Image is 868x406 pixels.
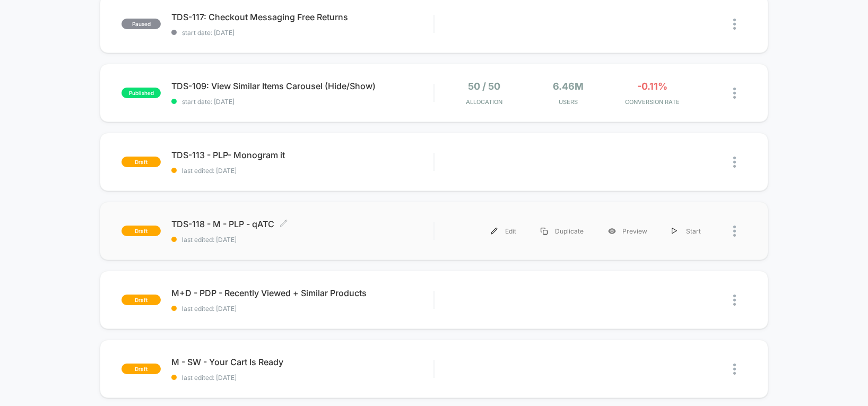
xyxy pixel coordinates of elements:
[659,219,713,243] div: Start
[466,98,502,106] span: Allocation
[121,88,161,98] span: published
[733,157,736,168] img: close
[528,219,596,243] div: Duplicate
[171,150,433,160] span: TDS-113 - PLP- Monogram it
[491,228,498,235] img: menu
[121,226,161,236] span: draft
[733,364,736,375] img: close
[479,219,528,243] div: Edit
[637,81,667,92] span: -0.11%
[171,305,433,313] span: last edited: [DATE]
[733,226,736,237] img: close
[171,81,433,91] span: TDS-109: View Similar Items Carousel (Hide/Show)
[613,98,692,106] span: CONVERSION RATE
[171,12,433,22] span: TDS-117: Checkout Messaging Free Returns
[733,88,736,99] img: close
[596,219,659,243] div: Preview
[733,19,736,30] img: close
[171,374,433,382] span: last edited: [DATE]
[733,295,736,306] img: close
[468,81,500,92] span: 50 / 50
[171,29,433,37] span: start date: [DATE]
[553,81,584,92] span: 6.46M
[121,157,161,167] span: draft
[529,98,607,106] span: Users
[672,228,677,235] img: menu
[171,357,433,367] span: M - SW - Your Cart Is Ready
[541,228,548,235] img: menu
[171,167,433,175] span: last edited: [DATE]
[121,19,161,29] span: paused
[171,98,433,106] span: start date: [DATE]
[121,295,161,305] span: draft
[171,236,433,244] span: last edited: [DATE]
[121,364,161,374] span: draft
[171,219,433,229] span: TDS-118 - M - PLP - qATC
[171,288,433,298] span: M+D - PDP - Recently Viewed + Similar Products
